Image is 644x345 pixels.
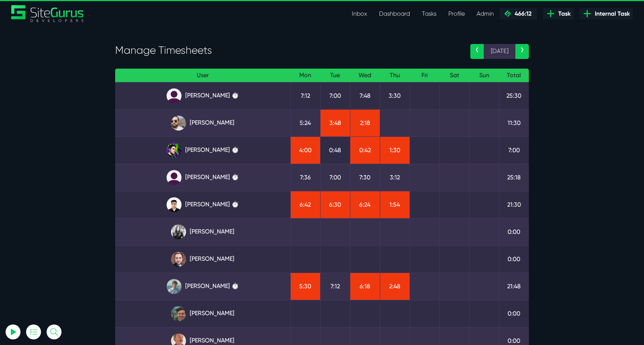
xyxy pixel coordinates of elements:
[484,44,515,59] span: [DATE]
[380,273,410,300] td: 2:48
[373,6,416,21] a: Dashboard
[290,164,320,191] td: 7:36
[499,191,529,218] td: 21:30
[380,82,410,109] td: 3:30
[512,10,531,17] span: 466:12
[470,44,484,59] a: ‹
[121,279,284,294] a: [PERSON_NAME] ⏱️
[350,273,380,300] td: 6:18
[592,9,630,18] span: Internal Task
[499,300,529,327] td: 0:00
[500,8,537,19] a: 466:12
[121,116,284,131] a: [PERSON_NAME]
[515,44,529,59] a: ›
[121,88,284,103] a: [PERSON_NAME] ⏱️
[121,170,284,185] a: [PERSON_NAME] ⏱️
[555,9,571,18] span: Task
[350,191,380,218] td: 6:24
[499,109,529,137] td: 11:30
[350,69,380,82] th: Wed
[380,191,410,218] td: 1:54
[543,8,574,19] a: Task
[350,164,380,191] td: 7:30
[167,88,181,103] img: default_qrqg0b.png
[350,82,380,109] td: 7:48
[320,137,350,164] td: 0:48
[167,197,181,212] img: xv1kmavyemxtguplm5ir.png
[290,69,320,82] th: Mon
[320,109,350,137] td: 3:48
[320,82,350,109] td: 7:00
[499,164,529,191] td: 25:18
[290,273,320,300] td: 5:30
[350,109,380,137] td: 2:18
[320,191,350,218] td: 6:30
[290,137,320,164] td: 4:00
[346,6,373,21] a: Inbox
[320,273,350,300] td: 7:12
[320,164,350,191] td: 7:00
[167,143,181,158] img: rxuxidhawjjb44sgel4e.png
[499,137,529,164] td: 7:00
[499,218,529,245] td: 0:00
[416,6,442,21] a: Tasks
[171,225,186,239] img: rgqpcqpgtbr9fmz9rxmm.jpg
[471,6,500,21] a: Admin
[469,69,499,82] th: Sun
[320,69,350,82] th: Tue
[121,225,284,239] a: [PERSON_NAME]
[499,273,529,300] td: 21:48
[167,170,181,185] img: default_qrqg0b.png
[290,109,320,137] td: 5:24
[11,5,84,22] img: Sitegurus Logo
[121,306,284,321] a: [PERSON_NAME]
[115,44,459,57] h3: Manage Timesheets
[380,137,410,164] td: 1:30
[580,8,633,19] a: Internal Task
[410,69,439,82] th: Fri
[171,116,186,131] img: ublsy46zpoyz6muduycb.jpg
[442,6,471,21] a: Profile
[121,143,284,158] a: [PERSON_NAME] ⏱️
[24,88,106,104] input: Email
[11,5,84,22] a: SiteGurus
[167,279,181,294] img: tkl4csrki1nqjgf0pb1z.png
[499,82,529,109] td: 25:30
[380,69,410,82] th: Thu
[121,197,284,212] a: [PERSON_NAME] ⏱️
[171,252,186,267] img: tfogtqcjwjterk6idyiu.jpg
[499,245,529,273] td: 0:00
[115,69,290,82] th: User
[499,69,529,82] th: Total
[290,82,320,109] td: 7:12
[290,191,320,218] td: 6:42
[350,137,380,164] td: 0:42
[24,132,106,147] button: Log In
[439,69,469,82] th: Sat
[171,306,186,321] img: esb8jb8dmrsykbqurfoz.jpg
[380,164,410,191] td: 3:12
[121,252,284,267] a: [PERSON_NAME]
